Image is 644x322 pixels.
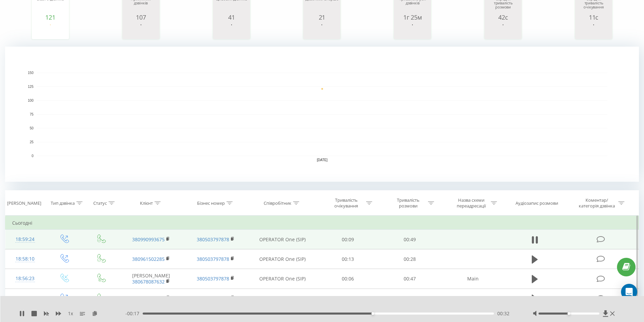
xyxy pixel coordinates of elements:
td: [PERSON_NAME] [119,269,183,289]
div: 107 [124,14,158,21]
svg: A chart. [577,21,611,41]
a: 380503797878 [197,295,229,301]
div: 121 [33,14,67,21]
div: Назва схеми переадресації [453,197,489,209]
div: 18:58:10 [12,252,38,266]
div: 18:56:23 [12,272,38,285]
div: Тривалість очікування [328,197,364,209]
text: 50 [30,126,34,130]
a: 380503797878 [197,256,229,262]
div: 11с [577,14,611,21]
text: 25 [30,140,34,144]
td: OPERATOR One (SIP) [248,269,317,289]
div: Клієнт [140,200,153,206]
td: 00:30 [379,289,441,308]
text: [DATE] [317,158,328,162]
td: 00:49 [379,230,441,249]
div: Бізнес номер [197,200,225,206]
td: 00:47 [379,269,441,289]
td: 00:28 [379,249,441,269]
div: Тип дзвінка [51,200,75,206]
td: 00:09 [317,230,379,249]
text: 75 [30,113,34,116]
td: 00:13 [317,249,379,269]
div: Коментар/категорія дзвінка [577,197,617,209]
svg: A chart. [5,47,639,182]
div: 21 [305,14,339,21]
div: Accessibility label [371,312,374,315]
span: - 00:17 [125,310,143,317]
a: 380503797878 [197,236,229,243]
a: 380961502285 [132,256,165,262]
span: 00:32 [497,310,509,317]
svg: A chart. [33,21,67,41]
td: OPERATOR One (SIP) [248,230,317,249]
div: 41 [215,14,248,21]
td: Сьогодні [5,216,639,230]
text: 150 [28,71,33,75]
svg: A chart. [124,21,158,41]
div: 18:59:24 [12,233,38,246]
div: 18:55:44 [12,292,38,305]
td: 00:06 [317,269,379,289]
svg: A chart. [486,21,520,41]
text: 0 [31,154,33,158]
a: 380930641295 [132,295,165,301]
td: Main [440,269,505,289]
a: 380990993675 [132,236,165,243]
div: Співробітник [264,200,291,206]
div: Accessibility label [568,312,570,315]
text: 100 [28,99,33,102]
svg: A chart. [215,21,248,41]
span: 1 x [68,310,73,317]
div: 42с [486,14,520,21]
div: [PERSON_NAME] [7,200,41,206]
text: 125 [28,85,33,89]
td: OPERATOR One (SIP) [248,289,317,308]
svg: A chart. [396,21,429,41]
div: 1г 25м [396,14,429,21]
div: Тривалість розмови [390,197,426,209]
div: Аудіозапис розмови [516,200,558,206]
td: 00:07 [317,289,379,308]
svg: A chart. [305,21,339,41]
td: OPERATOR One (SIP) [248,249,317,269]
div: Open Intercom Messenger [621,284,637,300]
a: 380678087632 [132,278,165,285]
div: Статус [93,200,107,206]
a: 380503797878 [197,275,229,282]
